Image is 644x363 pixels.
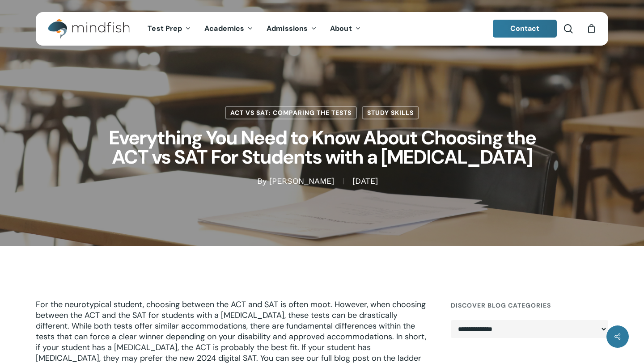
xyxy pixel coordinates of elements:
[451,297,608,313] h4: Discover Blog Categories
[362,106,419,119] a: Study Skills
[493,20,557,38] a: Contact
[198,25,260,33] a: Academics
[343,178,387,185] span: [DATE]
[330,24,352,33] span: About
[148,24,182,33] span: Test Prep
[141,12,367,46] nav: Main Menu
[260,25,323,33] a: Admissions
[98,119,546,176] h1: Everything You Need to Know About Choosing the ACT vs SAT For Students with a [MEDICAL_DATA]
[141,25,198,33] a: Test Prep
[36,12,608,46] header: Main Menu
[225,106,357,119] a: ACT vs SAT: Comparing the Tests
[323,25,368,33] a: About
[510,24,540,33] span: Contact
[269,177,334,186] a: [PERSON_NAME]
[267,24,308,33] span: Admissions
[204,24,244,33] span: Academics
[257,178,267,185] span: By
